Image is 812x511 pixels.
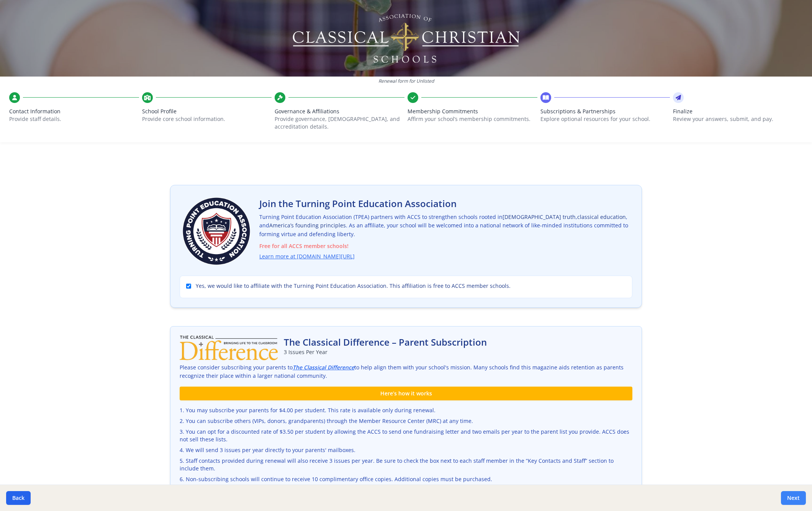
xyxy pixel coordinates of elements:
[269,222,346,229] span: America’s founding principles
[673,108,803,115] span: Finalize
[540,108,670,115] span: Subscriptions & Partnerships
[284,336,487,348] h2: The Classical Difference – Parent Subscription
[186,284,191,289] input: Yes, we would like to affiliate with the Turning Point Education Association. This affiliation is...
[259,242,632,251] span: Free for all ACCS member schools!
[180,387,632,400] div: Here’s how it works
[6,491,31,505] button: Back
[259,213,632,261] p: Turning Point Education Association (TPEA) partners with ACCS to strengthen schools rooted in , ,...
[503,213,576,220] span: [DEMOGRAPHIC_DATA] truth
[259,198,632,210] h2: Join the Turning Point Education Association
[180,407,632,414] li: You may subscribe your parents for $4.00 per student. This rate is available only during renewal.
[142,115,272,123] p: Provide core school information.
[180,446,632,454] li: We will send 3 issues per year directly to your parents' mailboxes.
[781,491,806,505] button: Next
[577,213,626,220] span: classical education
[180,428,632,443] li: You can opt for a discounted rate of $3.50 per student by allowing the ACCS to send one fundraisi...
[259,252,355,261] a: Learn more at [DOMAIN_NAME][URL]
[9,108,139,115] span: Contact Information
[180,336,278,360] img: The Classical Difference
[291,11,521,65] img: Logo
[673,115,803,123] p: Review your answers, submit, and pay.
[284,348,487,356] p: 3 Issues Per Year
[196,282,511,290] span: Yes, we would like to affiliate with the Turning Point Education Association. This affiliation is...
[408,115,537,123] p: Affirm your school’s membership commitments.
[540,115,670,123] p: Explore optional resources for your school.
[180,475,632,483] li: Non-subscribing schools will continue to receive 10 complimentary office copies. Additional copie...
[275,108,404,115] span: Governance & Affiliations
[275,115,404,131] p: Provide governance, [DEMOGRAPHIC_DATA], and accreditation details.
[180,363,632,381] p: Please consider subscribing your parents to to help align them with your school's mission. Many s...
[180,194,253,268] img: Turning Point Education Association Logo
[9,115,139,123] p: Provide staff details.
[180,417,632,425] li: You can subscribe others (VIPs, donors, grandparents) through the Member Resource Center (MRC) at...
[408,108,537,115] span: Membership Commitments
[142,108,272,115] span: School Profile
[293,363,354,372] a: The Classical Difference
[180,457,632,472] li: Staff contacts provided during renewal will also receive 3 issues per year. Be sure to check the ...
